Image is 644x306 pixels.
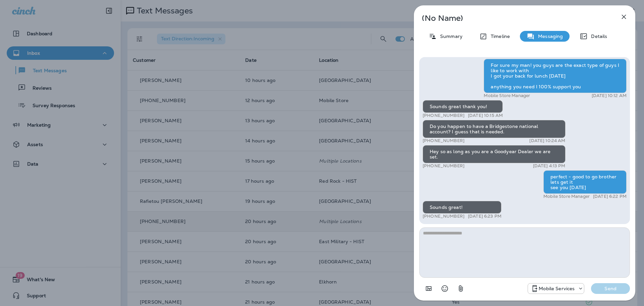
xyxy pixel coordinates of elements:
p: Timeline [487,34,510,39]
p: [PHONE_NUMBER] [423,138,465,143]
p: (No Name) [422,15,605,21]
button: Add in a premade template [422,282,435,295]
p: Mobile Store Manager [543,194,590,199]
div: +1 (402) 537-0264 [528,285,584,293]
p: Messaging [535,34,563,39]
p: Mobile Services [539,286,575,291]
p: [DATE] 6:23 PM [468,214,501,219]
div: Hey so as long as you are a Goodyear Dealer we are set. [423,145,566,163]
p: [DATE] 4:13 PM [533,163,566,169]
p: Summary [437,34,463,39]
p: [PHONE_NUMBER] [423,113,465,118]
p: [DATE] 10:15 AM [468,113,503,118]
p: [DATE] 10:24 AM [529,138,565,143]
button: Select an emoji [438,282,451,295]
div: Do you happen to have a Bridgestone national account? I guess that is needed. [423,120,566,138]
p: [DATE] 10:12 AM [592,93,627,98]
p: [PHONE_NUMBER] [423,163,465,169]
p: [PHONE_NUMBER] [423,214,465,219]
p: Details [588,34,607,39]
div: perfect - good to go brother lets get it see you [DATE] [543,170,627,194]
div: Sounds great! [423,201,501,214]
div: Sounds great thank you! [423,100,503,113]
p: [DATE] 6:22 PM [593,194,627,199]
p: Mobile Store Manager [484,93,530,98]
div: For sure my man! you guys are the exact type of guys I like to work with I got your back for lunc... [484,59,627,93]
